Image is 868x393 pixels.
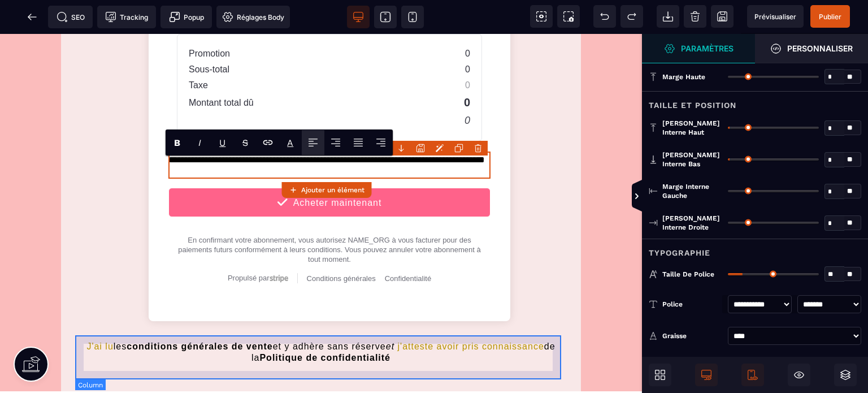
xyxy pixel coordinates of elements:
[160,6,212,28] span: Créer une alerte modale
[287,137,293,148] label: Font color
[662,150,722,169] span: [PERSON_NAME] interne bas
[259,319,390,329] b: Politique de confidentialité
[189,130,211,155] span: Italic
[216,6,290,28] span: Favicon
[464,62,470,75] text: 0
[347,6,370,28] span: Voir bureau
[385,240,431,249] a: Confidentialité
[662,330,722,342] div: Graisse
[222,11,284,23] span: Réglages Body
[347,130,370,155] span: Align Justify
[257,130,279,155] span: Lien
[695,364,718,386] span: Afficher le desktop
[198,137,201,148] i: I
[530,5,553,28] span: Voir les composants
[324,130,347,155] span: Align Center
[755,34,868,63] span: Ouvrir le gestionnaire de styles
[374,6,397,28] span: Voir tablette
[788,364,810,386] span: Masquer le bloc
[747,5,804,28] span: Aperçu
[787,44,853,53] strong: Personnaliser
[105,11,148,23] span: Tracking
[57,11,85,23] span: SEO
[166,130,189,155] span: Bold
[662,299,722,310] div: Police
[228,240,288,249] a: Propulsé par
[287,137,293,148] p: A
[662,72,705,81] span: Marge haute
[620,5,643,28] span: Rétablir
[662,270,714,279] span: Taille de police
[810,5,850,28] span: Enregistrer le contenu
[169,11,204,23] span: Popup
[657,5,679,28] span: Importer
[465,46,470,57] text: 0
[684,5,706,28] span: Nettoyage
[465,15,470,25] text: 0
[211,130,234,155] span: Underline
[465,31,470,41] text: 0
[662,214,722,232] span: [PERSON_NAME] interne droite
[281,182,371,198] button: Ajouter un élément
[86,304,555,331] text: les et y adhère sans réserve de la
[465,81,470,93] text: 0
[189,46,208,57] text: Taxe
[386,308,394,317] i: et
[662,119,722,137] span: [PERSON_NAME] interne haut
[557,5,580,28] span: Capture d'écran
[741,364,764,386] span: Afficher le mobile
[97,6,156,28] span: Code de suivi
[189,31,229,41] text: Sous-total
[754,12,796,21] span: Prévisualiser
[642,34,755,63] span: Ouvrir le gestionnaire de styles
[21,6,44,28] span: Retour
[642,180,653,214] span: Afficher les vues
[819,12,841,21] span: Publier
[642,91,868,112] div: Taille et position
[593,5,616,28] span: Défaire
[401,6,424,28] span: Voir mobile
[168,201,491,230] div: En confirmant votre abonnement, vous autorisez NAME_ORG à vous facturer pour des paiements futurs...
[662,182,722,200] span: Marge interne gauche
[189,64,254,74] text: Montant total dû
[711,5,734,28] span: Enregistrer
[127,308,272,317] b: conditions générales de vente
[649,364,671,386] span: Ouvrir les blocs
[307,240,376,249] a: Conditions générales
[189,15,230,25] text: Promotion
[301,186,364,194] strong: Ajouter un élément
[302,130,324,155] span: Align Left
[242,137,248,148] s: S
[174,137,180,148] b: B
[228,240,270,248] span: Propulsé par
[834,364,857,386] span: Ouvrir les calques
[642,239,868,260] div: Typographie
[48,6,93,28] span: Métadata SEO
[370,130,392,155] span: Align Right
[234,130,257,155] span: Strike-through
[219,137,225,148] u: U
[168,154,491,183] button: Acheter maintenant
[681,44,734,53] strong: Paramètres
